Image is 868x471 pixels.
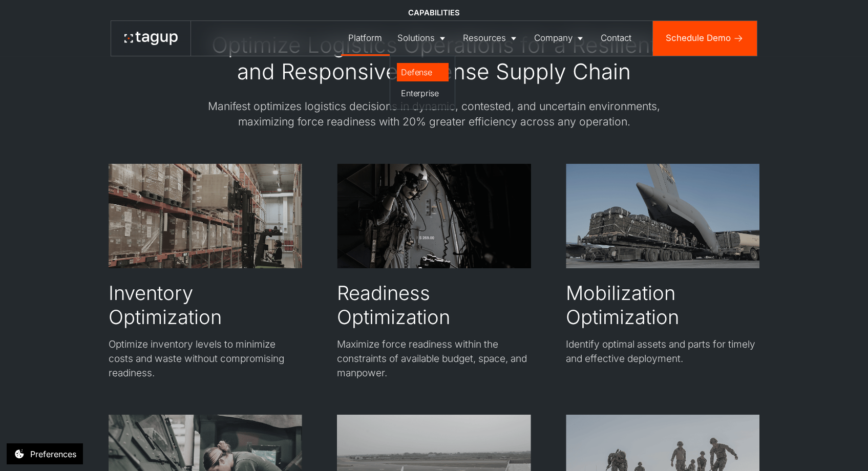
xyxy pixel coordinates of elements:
p: Identify optimal assets and parts for timely and effective deployment. [566,337,760,366]
div: Defense [401,66,444,78]
h2: Inventory Optimization [109,281,303,329]
h2: Mobilization Optimization [566,281,760,329]
a: Company [526,21,593,56]
a: Schedule Demo [653,21,757,56]
div: Enterprise [401,87,444,99]
div: Contact [601,32,631,45]
a: Defense [397,63,449,82]
a: Contact [594,21,640,56]
div: Manifest optimizes logistics decisions in dynamic, contested, and uncertain environments, maximiz... [195,99,672,129]
h2: Readiness Optimization [337,281,531,329]
div: Schedule Demo [666,32,731,45]
div: Optimize Logistics Operations for a Resilient and Responsive Defense Supply Chain [195,32,672,86]
div: Company [534,32,573,45]
p: Maximize force readiness within the constraints of available budget, space, and manpower. [337,337,531,380]
p: Optimize inventory levels to minimize costs and waste without compromising readiness. [109,337,303,380]
div: Platform [348,32,382,45]
a: Platform [341,21,390,56]
a: Enterprise [397,83,449,102]
nav: Solutions [390,56,455,110]
div: Resources [463,32,506,45]
a: Resources [455,21,526,56]
div: Preferences [30,448,76,460]
div: Solutions [397,32,435,45]
a: Solutions [390,21,455,56]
